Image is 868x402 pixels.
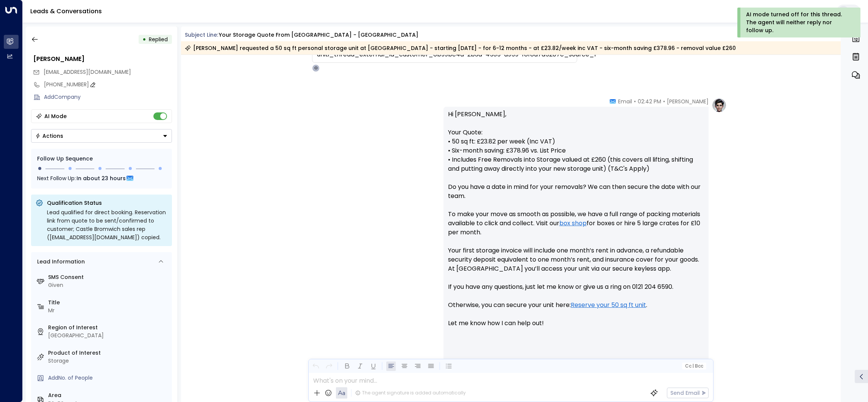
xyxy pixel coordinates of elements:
[312,64,320,72] div: O
[30,7,102,16] a: Leads & Conversations
[682,363,706,370] button: Cc|Bcc
[44,93,172,101] div: AddCompany
[746,11,850,34] div: AI mode turned off for this thread. The agent will neither reply nor follow up.
[48,307,169,315] div: Mr
[48,349,169,357] label: Product of Interest
[311,361,320,371] button: Undo
[76,174,126,182] span: In about 23 hours
[48,299,169,307] label: Title
[667,98,709,105] span: [PERSON_NAME]
[31,129,172,143] div: Button group with a nested menu
[37,174,166,182] div: Next Follow Up:
[44,112,67,120] div: AI Mode
[44,68,131,76] span: stevenchauhan@hotmail.com
[638,98,661,105] span: 02:42 PM
[634,98,636,105] span: •
[48,391,169,399] label: Area
[48,273,169,281] label: SMS Consent
[48,357,169,365] div: Storage
[48,374,169,382] div: AddNo. of People
[324,361,334,371] button: Redo
[685,363,703,369] span: Cc Bcc
[48,332,169,340] div: [GEOGRAPHIC_DATA]
[34,258,85,266] div: Lead Information
[355,390,466,396] div: The agent signature is added automatically
[663,98,665,105] span: •
[559,219,587,228] a: box shop
[448,110,704,337] p: Hi [PERSON_NAME], Your Quote: • 50 sq ft: £23.82 per week (Inc VAT) • Six-month saving: £378.96 v...
[618,98,632,105] span: Email
[44,68,131,76] span: [EMAIL_ADDRESS][DOMAIN_NAME]
[712,98,727,113] img: profile-logo.png
[149,36,168,43] span: Replied
[47,199,167,207] p: Qualification Status
[142,33,146,46] div: •
[692,363,694,369] span: |
[571,301,646,310] a: Reserve your 50 sq ft unit
[185,44,736,52] div: [PERSON_NAME] requested a 50 sq ft personal storage unit at [GEOGRAPHIC_DATA] - starting [DATE] -...
[219,31,418,39] div: Your storage quote from [GEOGRAPHIC_DATA] - [GEOGRAPHIC_DATA]
[48,324,169,332] label: Region of Interest
[185,31,218,39] span: Subject Line:
[33,55,172,64] div: [PERSON_NAME]
[48,281,169,289] div: Given
[31,129,172,143] button: Actions
[35,132,63,139] div: Actions
[47,208,167,242] div: Lead qualified for direct booking. Reservation link from quote to be sent/confirmed to customer; ...
[44,81,172,89] div: [PHONE_NUMBER]
[37,155,166,163] div: Follow Up Sequence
